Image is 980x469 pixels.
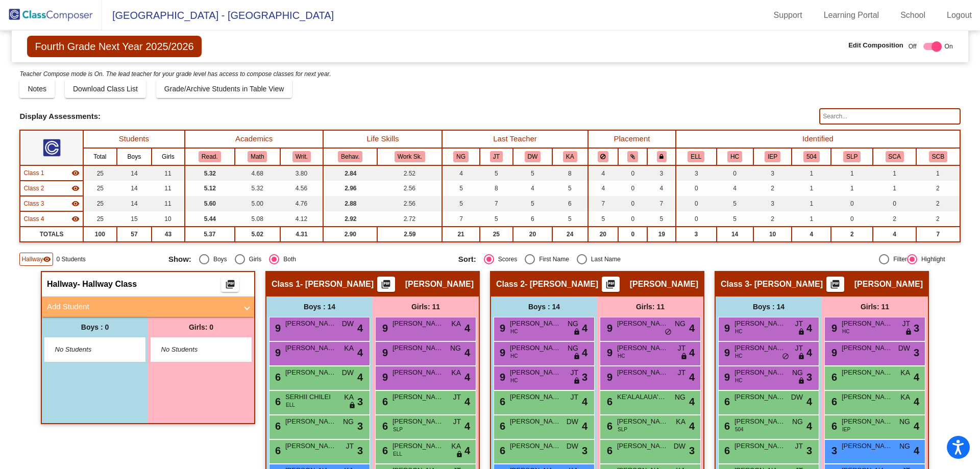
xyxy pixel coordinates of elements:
td: 25 [83,165,117,181]
mat-icon: picture_as_pdf [380,279,392,293]
span: Class 3 [721,279,749,289]
td: 2 [831,227,873,242]
mat-icon: visibility [71,215,80,223]
span: 9 [497,347,505,358]
span: [PERSON_NAME] [617,367,668,378]
span: [PERSON_NAME] [285,343,336,353]
td: 5.60 [185,196,235,211]
td: 21 [442,227,479,242]
span: [PERSON_NAME] [285,367,336,378]
span: NG [568,318,578,329]
td: 5 [717,196,753,211]
td: 25 [480,227,513,242]
mat-expansion-panel-header: Add Student [42,297,254,317]
td: Julie Hendricks - Julie Hendricks [20,211,83,227]
td: 7 [480,196,513,211]
button: Download Class List [65,80,146,98]
span: NG [792,367,803,378]
td: 2.96 [323,181,377,196]
div: Scores [494,255,517,264]
div: Girls: 11 [373,297,479,317]
span: 9 [497,323,505,334]
td: 5.32 [235,181,280,196]
td: 19 [647,227,676,242]
td: 0 [831,196,873,211]
span: KA [451,318,461,329]
td: 4.56 [280,181,324,196]
td: 0 [676,181,716,196]
td: 1 [916,165,960,181]
td: 10 [152,211,185,227]
span: HC [510,352,518,360]
span: [PERSON_NAME] [630,279,698,289]
span: NG [568,343,578,354]
td: 8 [552,165,588,181]
td: 0 [717,165,753,181]
td: 7 [916,227,960,242]
span: [PERSON_NAME] [285,318,336,329]
th: Katheryn Anderson [552,148,588,165]
th: 504 Plan [792,148,831,165]
td: 4 [647,181,676,196]
span: 9 [273,347,281,358]
span: KA [344,343,354,354]
td: 4 [588,165,618,181]
td: 20 [588,227,618,242]
mat-icon: visibility [71,184,80,192]
span: 4 [464,345,470,360]
span: [PERSON_NAME] [734,343,786,353]
span: 4 [806,345,812,360]
td: 1 [831,165,873,181]
span: [PERSON_NAME] [842,343,893,353]
td: 14 [117,196,152,211]
span: JT [902,318,910,329]
span: [PERSON_NAME] [405,279,474,289]
th: Last Teacher [442,130,587,148]
span: On [945,42,953,51]
i: Teacher Compose mode is On. The lead teacher for your grade level has access to compose classes f... [19,70,331,78]
td: 4 [588,181,618,196]
th: Student Concern Plan - Academics [873,148,916,165]
td: 5 [480,211,513,227]
button: Math [248,151,267,162]
div: Filter [889,255,907,264]
span: JT [795,318,803,329]
div: Girls [245,255,262,264]
td: 1 [792,165,831,181]
td: 20 [513,227,552,242]
div: Boys : 14 [491,297,597,317]
button: Grade/Archive Students in Table View [156,80,292,98]
span: JT [795,343,803,354]
span: Hallway [21,255,43,264]
span: [PERSON_NAME] [393,318,444,329]
td: 3 [753,196,792,211]
a: School [892,7,934,23]
td: 1 [792,211,831,227]
td: 5.44 [185,211,235,227]
td: 4.12 [280,211,324,227]
span: 4 [357,345,363,360]
button: Notes [19,80,55,98]
th: Jennifer Taiclet [480,148,513,165]
td: 2 [753,181,792,196]
button: Work Sk. [395,151,425,162]
td: 5 [513,196,552,211]
td: 2.84 [323,165,377,181]
td: 1 [873,181,916,196]
span: HC [735,328,742,335]
td: 4 [873,227,916,242]
span: 9 [722,347,730,358]
span: Class 2 [496,279,525,289]
span: 9 [604,347,612,358]
span: do_not_disturb_alt [782,353,789,361]
td: 5 [442,181,479,196]
td: 2.90 [323,227,377,242]
td: 5 [588,211,618,227]
td: Mary Nordwall - Mary Nordwall [20,196,83,211]
td: 7 [442,211,479,227]
td: 0 [618,227,648,242]
th: Students [83,130,185,148]
td: 7 [588,196,618,211]
span: DW [898,343,910,354]
span: Class 1 [272,279,300,289]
